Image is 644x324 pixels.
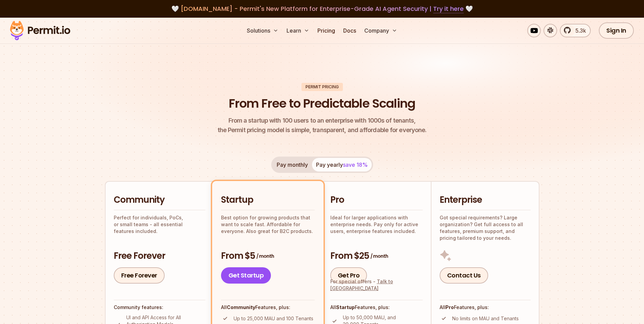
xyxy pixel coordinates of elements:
[440,267,488,284] a: Contact Us
[571,26,586,35] span: 5.3k
[181,4,464,13] span: [DOMAIN_NAME] - Permit's New Platform for Enterprise-Grade AI Agent Security |
[336,304,355,310] strong: Startup
[221,214,315,235] p: Best option for growing products that want to scale fast. Affordable for everyone. Also great for...
[234,315,313,322] p: Up to 25,000 MAU and 100 Tenants
[227,304,255,310] strong: Community
[301,83,343,91] div: Permit Pricing
[218,116,427,135] p: the Permit pricing model is simple, transparent, and affordable for everyone.
[330,250,423,262] h3: From $25
[218,116,427,125] span: From a startup with 100 users to an enterprise with 1000s of tenants,
[433,4,464,13] a: Try it here
[440,304,531,311] h4: All Features, plus:
[362,24,400,37] button: Company
[7,19,73,42] img: Permit logo
[273,158,312,172] button: Pay monthly
[244,24,281,37] button: Solutions
[221,194,315,206] h2: Startup
[256,253,274,259] span: / month
[221,267,271,284] a: Get Startup
[599,22,634,39] a: Sign In
[330,214,423,235] p: Ideal for larger applications with enterprise needs. Pay only for active users, enterprise featur...
[315,24,338,37] a: Pricing
[330,194,423,206] h2: Pro
[341,24,359,37] a: Docs
[445,304,454,310] strong: Pro
[370,253,388,259] span: / month
[16,4,628,14] div: 🤍 🤍
[229,95,415,112] h1: From Free to Predictable Scaling
[560,24,591,37] a: 5.3k
[221,304,315,311] h4: All Features, plus:
[452,315,519,322] p: No limits on MAU and Tenants
[330,267,367,284] a: Get Pro
[114,214,205,235] p: Perfect for individuals, PoCs, or small teams - all essential features included.
[114,250,205,262] h3: Free Forever
[114,194,205,206] h2: Community
[221,250,315,262] h3: From $5
[330,278,423,292] div: For special offers -
[440,214,531,241] p: Got special requirements? Large organization? Get full access to all features, premium support, a...
[440,194,531,206] h2: Enterprise
[284,24,312,37] button: Learn
[114,267,165,284] a: Free Forever
[330,304,423,311] h4: All Features, plus:
[114,304,205,311] h4: Community features:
